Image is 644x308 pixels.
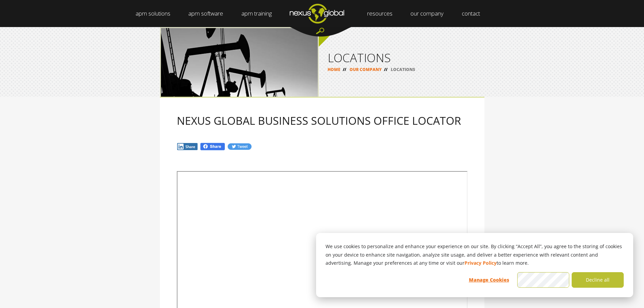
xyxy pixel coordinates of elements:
[227,143,252,150] img: Tw.jpg
[328,52,476,64] h1: LOCATIONS
[177,143,198,150] img: In.jpg
[382,67,390,72] span: //
[328,67,340,72] a: HOME
[572,272,624,288] button: Decline all
[350,67,382,72] a: OUR COMPANY
[517,272,569,288] button: Accept all
[464,259,497,267] a: Privacy Policy
[316,233,633,297] div: Cookie banner
[340,67,349,72] span: //
[326,242,624,267] p: We use cookies to personalize and enhance your experience on our site. By clicking “Accept All”, ...
[463,272,515,288] button: Manage Cookies
[177,115,468,126] h2: NEXUS GLOBAL BUSINESS SOLUTIONS OFFICE LOCATOR
[200,142,225,151] img: Fb.png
